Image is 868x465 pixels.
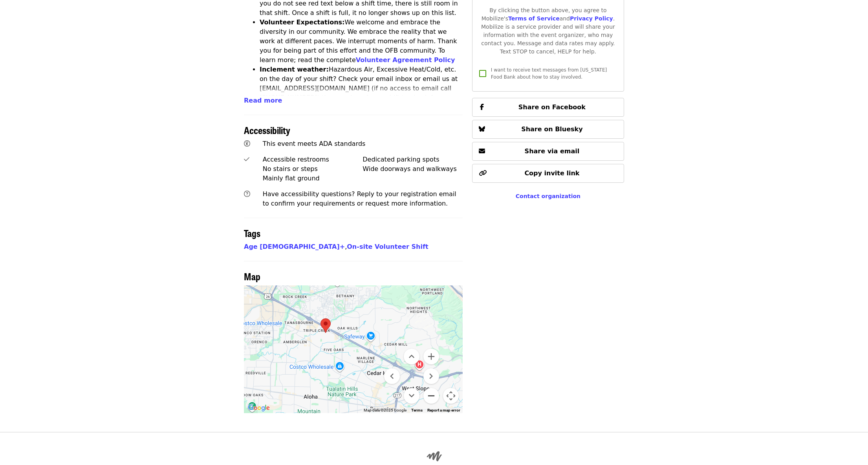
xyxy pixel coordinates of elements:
img: Google [246,403,272,413]
strong: Volunteer Expectations: [260,18,345,26]
i: universal-access icon [244,140,250,147]
span: This event meets ADA standards [263,140,366,147]
button: Share on Facebook [472,98,624,117]
button: Move left [384,368,400,384]
button: Zoom in [423,349,439,364]
a: On-site Volunteer Shift [347,243,428,250]
span: Share on Bluesky [521,125,583,133]
a: Contact organization [516,193,580,199]
span: , [244,243,347,250]
button: Share via email [472,142,624,161]
button: Move down [404,388,419,404]
button: Copy invite link [472,164,624,183]
span: I want to receive text messages from [US_STATE] Food Bank about how to stay involved. [491,67,607,80]
span: Copy invite link [524,169,579,177]
button: Share on Bluesky [472,120,624,139]
span: Read more [244,97,282,104]
a: Open this area in Google Maps (opens a new window) [246,403,272,413]
div: Dedicated parking spots [363,155,463,164]
a: Age [DEMOGRAPHIC_DATA]+ [244,243,345,250]
div: No stairs or steps [263,164,363,174]
button: Read more [244,96,282,105]
i: check icon [244,156,249,163]
button: Zoom out [423,388,439,404]
span: Map [244,269,260,283]
a: Terms (opens in new tab) [411,408,423,412]
a: Terms of Service [508,15,560,22]
div: Wide doorways and walkways [363,164,463,174]
li: We welcome and embrace the diversity in our community. We embrace the reality that we work at dif... [260,18,463,65]
div: Accessible restrooms [263,155,363,164]
div: Mainly flat ground [263,174,363,183]
span: Share on Facebook [518,103,586,111]
a: Privacy Policy [570,15,613,22]
strong: Inclement weather: [260,66,329,73]
span: Tags [244,226,260,240]
button: Map camera controls [443,388,459,404]
span: Share via email [525,147,580,155]
a: Volunteer Agreement Policy [356,56,455,64]
span: Have accessibility questions? Reply to your registration email to confirm your requirements or re... [263,190,456,207]
button: Move up [404,349,419,364]
span: Map data ©2025 Google [364,408,407,412]
a: Report a map error [427,408,460,412]
button: Move right [423,368,439,384]
i: question-circle icon [244,190,250,198]
div: By clicking the button above, you agree to Mobilize's and . Mobilize is a service provider and wi... [479,6,617,56]
span: Accessibility [244,123,290,137]
li: Hazardous Air, Excessive Heat/Cold, etc. on the day of your shift? Check your email inbox or emai... [260,65,463,112]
